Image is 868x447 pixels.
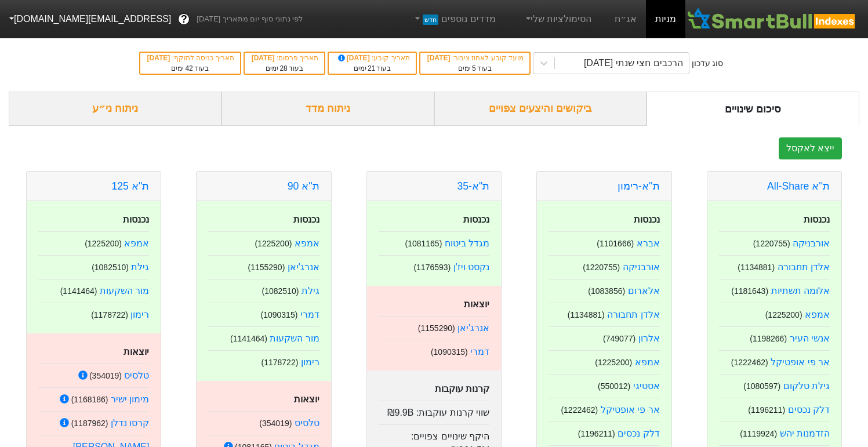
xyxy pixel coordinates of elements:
div: תאריך פרסום : [250,53,319,63]
small: ( 1178722 ) [91,310,128,319]
strong: יוצאות [294,394,319,404]
a: רימון [130,310,149,319]
small: ( 354019 ) [89,371,122,380]
small: ( 1222462 ) [731,358,768,367]
a: אורבניקה [793,238,830,248]
div: ניתוח מדד [221,92,434,126]
div: שווי קרנות עוקבות : [379,401,489,420]
a: מימון ישיר [111,394,149,404]
small: ( 1198266 ) [750,334,787,343]
a: אלארום [628,286,660,296]
a: אלדן תחבורה [607,310,659,319]
a: אמפא [124,238,149,248]
small: ( 1225200 ) [765,310,802,319]
span: 42 [185,64,193,72]
a: אמפא [805,310,830,319]
span: 21 [368,64,375,72]
small: ( 1178722 ) [262,358,299,367]
small: ( 1082510 ) [262,286,299,296]
small: ( 354019 ) [259,419,292,428]
strong: קרנות עוקבות [435,384,489,394]
a: טלסיס [295,418,319,428]
a: ת''א-רימון [618,180,660,192]
small: ( 1196211 ) [578,429,615,438]
small: ( 1155290 ) [418,324,455,333]
strong: נכנסות [804,215,830,224]
small: ( 1090315 ) [431,347,468,357]
a: דלק נכסים [618,428,659,438]
a: ת''א 125 [111,180,149,192]
span: 5 [472,64,476,72]
a: מור השקעות [270,333,319,343]
a: טלסיס [124,370,149,380]
a: אנשי העיר [790,333,830,343]
a: אנרג'יאן [457,323,489,333]
a: רימון [301,357,319,367]
a: מגדל ביטוח [445,238,489,248]
span: ? [181,12,187,27]
button: ייצא לאקסל [779,137,842,159]
a: דלק נכסים [788,405,830,415]
div: ניתוח ני״ע [9,92,221,126]
strong: נכנסות [293,215,319,224]
strong: נכנסות [463,215,489,224]
small: ( 1181643 ) [731,286,768,296]
small: ( 1196211 ) [748,405,785,415]
span: חדש [423,14,438,25]
strong: יוצאות [464,299,489,309]
small: ( 1101666 ) [597,239,634,248]
strong: נכנסות [634,215,660,224]
a: גילת טלקום [783,381,830,391]
small: ( 1176593 ) [413,263,451,272]
span: [DATE] [336,54,372,62]
small: ( 1225200 ) [595,358,632,367]
a: אסטיגי [633,381,660,391]
strong: יוצאות [124,347,149,357]
small: ( 1141464 ) [230,334,267,343]
small: ( 1220755 ) [753,239,790,248]
a: אלדן תחבורה [778,262,830,272]
div: בעוד ימים [146,63,234,74]
small: ( 1187962 ) [71,419,108,428]
small: ( 1222462 ) [561,405,598,415]
div: בעוד ימים [335,63,409,74]
div: סוג עדכון [692,57,724,70]
span: [DATE] [252,54,277,62]
a: אלומה תשתיות [771,286,830,296]
small: ( 1141464 ) [60,286,97,296]
strong: נכנסות [123,215,149,224]
small: ( 1090315 ) [261,310,298,319]
small: ( 1134881 ) [568,310,605,319]
div: בעוד ימים [250,63,319,74]
small: ( 1082510 ) [92,263,129,272]
a: אר פי אופטיקל [601,405,660,415]
a: נקסט ויז'ן [453,262,490,272]
a: ת''א 90 [288,180,319,192]
span: 28 [279,64,287,72]
a: דמרי [470,347,489,357]
small: ( 1155290 ) [248,263,285,272]
a: אברא [637,238,660,248]
small: ( 1080597 ) [743,381,780,391]
span: [DATE] [427,54,452,62]
a: אמפא [295,238,319,248]
small: ( 749077 ) [603,334,635,343]
div: הרכבים חצי שנתי [DATE] [584,56,683,70]
small: ( 550012 ) [598,381,630,391]
small: ( 1220755 ) [583,263,620,272]
a: גילת [302,286,319,296]
small: ( 1225200 ) [85,239,122,248]
span: [DATE] [147,54,172,62]
small: ( 1081165 ) [405,239,442,248]
small: ( 1225200 ) [255,239,292,248]
span: לפי נתוני סוף יום מתאריך [DATE] [197,13,303,25]
a: אנרג'יאן [288,262,319,272]
small: ( 1168186 ) [71,395,108,404]
span: ₪9.9B [387,408,414,417]
div: תאריך כניסה לתוקף : [146,53,234,63]
a: הזדמנות יהש [780,428,830,438]
a: גילת [131,262,149,272]
div: סיכום שינויים [647,92,859,126]
a: מדדים נוספיםחדש [408,8,500,31]
a: ת''א All-Share [767,180,830,192]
